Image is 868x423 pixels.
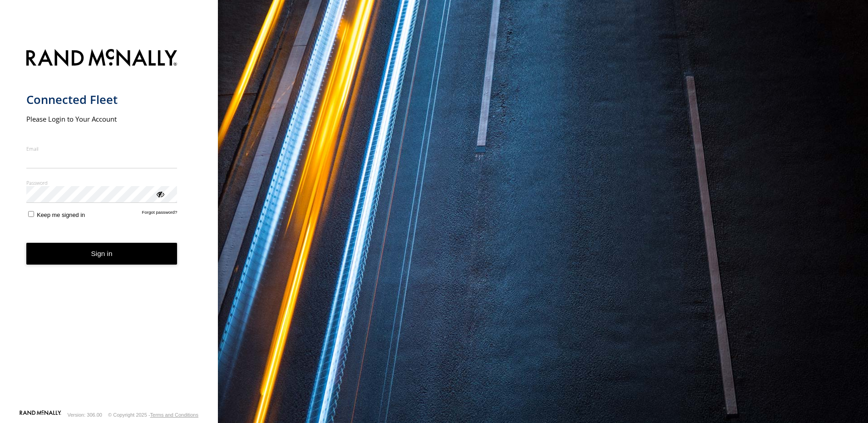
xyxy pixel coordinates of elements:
a: Forgot password? [142,210,178,218]
div: © Copyright 2025 - [108,412,198,418]
a: Terms and Conditions [150,412,198,418]
a: Visit our Website [20,410,61,419]
label: Password [26,179,178,186]
img: Rand McNally [26,47,178,70]
label: Email [26,145,178,152]
div: Version: 306.00 [68,412,102,418]
button: Sign in [26,243,178,265]
div: ViewPassword [155,189,164,198]
input: Keep me signed in [28,211,34,217]
form: main [26,44,192,409]
span: Keep me signed in [37,211,85,218]
h2: Please Login to Your Account [26,114,178,123]
h1: Connected Fleet [26,92,178,107]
